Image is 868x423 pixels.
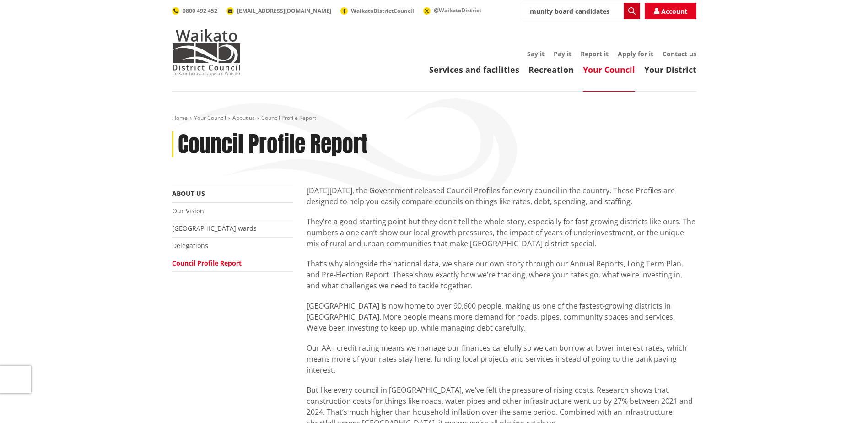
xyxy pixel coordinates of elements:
a: Report it [581,49,609,58]
a: Your District [644,64,696,75]
span: WaikatoDistrictCouncil [351,7,414,15]
a: Apply for it [618,49,653,58]
a: Home [172,114,188,122]
a: WaikatoDistrictCouncil [340,7,414,15]
p: That’s why alongside the national data, we share our own story through our Annual Reports, Long T... [307,258,696,291]
a: Pay it [554,49,571,58]
a: 0800 492 452 [172,7,217,15]
nav: breadcrumb [172,114,696,122]
a: Our Vision [172,206,204,215]
a: Council Profile Report [172,259,242,267]
span: [DATE][DATE], the Government released Council Profiles for every council in the country. These Pr... [307,185,675,206]
a: Your Council [583,64,635,75]
h1: Council Profile Report [178,131,368,158]
iframe: Messenger Launcher [826,385,859,418]
a: Contact us [663,49,696,58]
a: @WaikatoDistrict [423,6,481,14]
a: Services and facilities [429,64,519,75]
a: About us [232,114,255,122]
p: Our AA+ credit rating means we manage our finances carefully so we can borrow at lower interest r... [307,342,696,375]
a: [GEOGRAPHIC_DATA] wards [172,224,257,233]
a: Recreation [528,64,574,75]
span: @WaikatoDistrict [434,6,481,14]
input: Search input [523,3,640,19]
a: Say it [527,49,545,58]
span: Council Profile Report [261,114,316,122]
span: [EMAIL_ADDRESS][DOMAIN_NAME] [237,7,331,15]
a: About us [172,189,205,198]
a: [EMAIL_ADDRESS][DOMAIN_NAME] [226,7,331,15]
a: Delegations [172,241,208,250]
img: Waikato District Council - Te Kaunihera aa Takiwaa o Waikato [172,29,241,75]
p: They’re a good starting point but they don’t tell the whole story, especially for fast-growing di... [307,216,696,249]
a: Your Council [194,114,226,122]
p: [GEOGRAPHIC_DATA] is now home to over 90,600 people, making us one of the fastest-growing distric... [307,300,696,333]
span: 0800 492 452 [183,7,217,15]
a: Account [645,3,696,19]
